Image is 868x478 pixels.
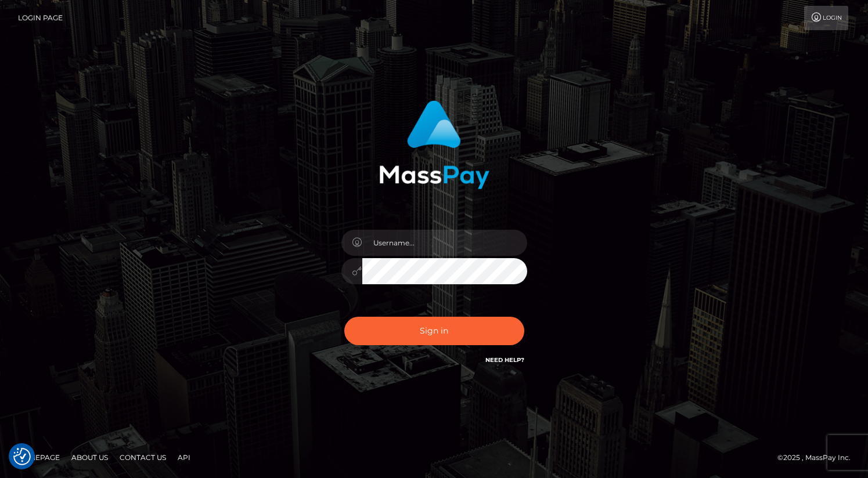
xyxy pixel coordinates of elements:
a: About Us [67,448,113,466]
a: Homepage [13,448,64,466]
input: Username... [362,230,527,256]
img: MassPay Login [379,100,489,189]
a: Need Help? [485,356,524,364]
a: Login [804,6,848,30]
a: API [173,448,195,466]
img: Revisit consent button [13,448,31,465]
div: © 2025 , MassPay Inc. [777,451,859,464]
button: Consent Preferences [13,448,31,465]
button: Sign in [344,317,524,345]
a: Contact Us [115,448,171,466]
a: Login Page [18,6,63,30]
